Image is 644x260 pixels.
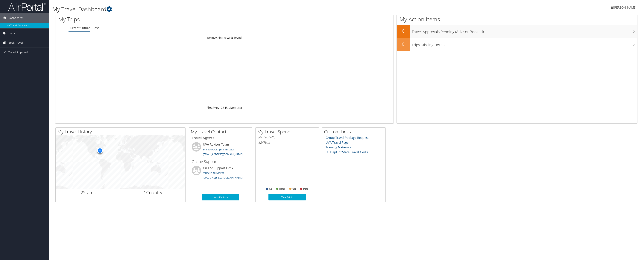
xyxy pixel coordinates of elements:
[8,48,28,57] span: Travel Approval
[412,27,637,34] h3: Travel Approvals Pending (Advisor Booked)
[192,135,249,141] h3: Travel Agents
[97,148,103,153] div: 5
[397,25,637,38] a: 0Travel Approvals Pending (Advisor Booked)
[223,106,224,110] a: 3
[268,194,306,200] a: View Details
[93,26,99,30] a: Past
[397,38,637,51] a: 0Trips Missing Hotels
[269,188,272,190] text: Air
[258,140,263,145] span: $24
[57,129,185,135] h2: My Travel History
[224,106,226,110] a: 4
[80,189,83,196] span: 2
[190,166,251,181] li: On-line Support Desk
[207,106,213,110] a: First
[326,136,369,140] a: Group Travel Package Request
[203,176,242,179] a: [EMAIL_ADDRESS][DOMAIN_NAME]
[397,41,410,47] h2: 0
[192,159,249,164] h3: Online Support
[326,140,349,145] a: UVA Travel Page
[236,106,242,110] a: Last
[613,5,637,10] span: [PERSON_NAME]
[202,194,239,200] a: More Contacts
[611,2,640,13] a: [PERSON_NAME]
[144,189,146,196] span: 1
[213,106,219,110] a: Prev
[203,148,235,151] a: 844-4UVA-CBT (844-488-2228)
[8,13,24,23] span: Dashboards
[221,106,223,110] a: 2
[219,106,221,110] a: 1
[123,189,183,196] h2: Country
[257,129,319,135] h2: My Travel Spend
[412,40,637,48] h3: Trips Missing Hotels
[190,142,251,158] li: UVA Advisor Team
[191,129,252,135] h2: My Travel Contacts
[55,34,394,41] td: No matching records found
[203,171,224,175] a: [PHONE_NUMBER]
[58,189,118,196] h2: States
[203,152,242,156] a: [EMAIL_ADDRESS][DOMAIN_NAME]
[326,145,351,149] a: Training Materials
[397,28,410,34] h2: 0
[52,5,444,13] h1: My Travel Dashboard
[292,188,296,190] text: Car
[226,106,228,110] a: 5
[8,38,23,47] span: Book Travel
[279,188,285,190] text: Hotel
[58,15,250,23] h1: My Trips
[8,2,46,11] img: airportal-logo.png
[258,140,316,145] h6: Total
[258,135,316,139] h6: [DATE] - [DATE]
[397,15,637,23] h1: My Action Items
[324,129,385,135] h2: Custom Links
[69,26,90,30] a: Current/Future
[326,150,368,154] a: US Dept. of State Travel Alerts
[230,106,236,110] a: Next
[303,188,308,190] text: Misc
[8,28,15,38] span: Trips
[228,106,230,110] span: …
